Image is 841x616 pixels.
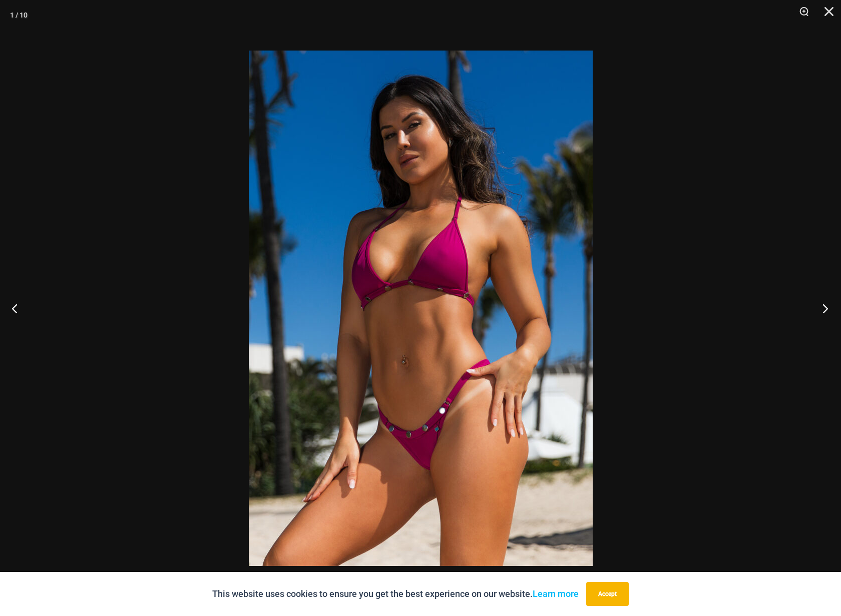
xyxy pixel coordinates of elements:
[212,586,579,601] p: This website uses cookies to ensure you get the best experience on our website.
[249,51,593,566] img: Tight Rope Pink 319 Top 4228 Thong 05
[586,582,629,606] button: Accept
[803,283,841,333] button: Next
[533,588,579,599] a: Learn more
[10,8,28,23] div: 1 / 10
